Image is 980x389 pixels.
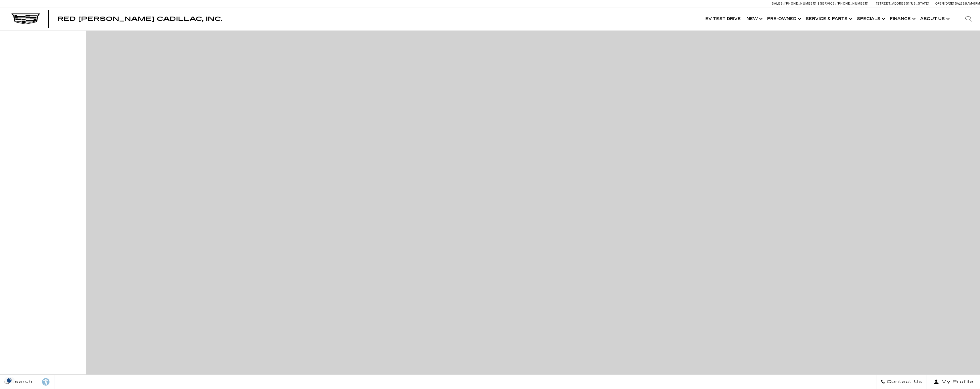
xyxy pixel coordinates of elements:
span: 9 AM-6 PM [965,2,980,5]
a: Sales: [PHONE_NUMBER] [772,2,818,5]
a: EV Test Drive [702,7,744,30]
a: Finance [887,7,917,30]
img: Cadillac Dark Logo with Cadillac White Text [11,13,40,24]
span: Search [9,378,33,386]
a: [STREET_ADDRESS][US_STATE] [876,2,930,5]
a: Service: [PHONE_NUMBER] [818,2,870,5]
span: Sales: [955,2,965,5]
span: [PHONE_NUMBER] [837,2,869,5]
span: Red [PERSON_NAME] Cadillac, Inc. [57,15,222,22]
span: Open [DATE] [935,2,954,5]
span: Sales: [772,2,784,5]
span: Contact Us [885,378,922,386]
a: About Us [917,7,951,30]
section: Click to Open Cookie Consent Modal [3,377,16,383]
span: Service: [820,2,836,5]
span: [PHONE_NUMBER] [785,2,817,5]
a: New [744,7,764,30]
span: My Profile [939,378,973,386]
a: Pre-Owned [764,7,803,30]
img: Opt-Out Icon [3,377,16,383]
a: Contact Us [876,375,927,389]
a: Red [PERSON_NAME] Cadillac, Inc. [57,16,222,22]
a: Service & Parts [803,7,854,30]
a: Specials [854,7,887,30]
button: Open user profile menu [927,375,980,389]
